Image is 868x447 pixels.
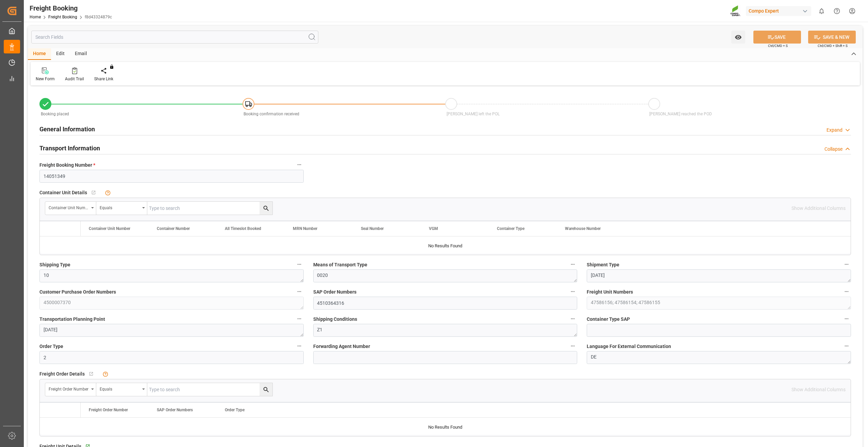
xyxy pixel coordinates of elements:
[260,202,272,215] button: search button
[568,342,577,350] button: Forwarding Agent Number
[39,125,95,134] h2: General Information
[753,31,801,44] button: SAVE
[49,384,89,392] div: Freight Order Number
[842,314,851,323] button: Container Type SAP
[361,226,384,231] span: Seal Number
[225,408,245,412] span: Order Type
[568,314,577,323] button: Shipping Conditions
[51,48,70,60] div: Edit
[39,316,105,323] span: Transportation Planning Point
[65,76,84,82] div: Audit Trail
[587,316,630,323] span: Container Type SAP
[244,112,299,116] span: Booking confirmation received
[827,127,842,134] div: Expand
[31,31,318,44] input: Search Fields
[730,5,741,17] img: Screenshot%202023-09-29%20at%2010.02.21.png_1712312052.png
[746,6,811,16] div: Compo Expert
[39,297,304,310] textarea: 4500007370
[295,160,304,169] button: Freight Booking Number *
[157,408,193,412] span: SAP Order Numbers
[96,383,147,396] button: open menu
[36,76,55,82] div: New Form
[147,383,272,396] input: Type to search
[568,287,577,296] button: SAP Order Numbers
[96,202,147,215] button: open menu
[587,343,671,350] span: Language For External Communication
[48,15,77,19] a: Freight Booking
[293,226,317,231] span: MRN Number
[824,146,842,153] div: Collapse
[39,261,70,268] span: Shipping Type
[447,112,500,116] span: [PERSON_NAME] left the POL
[225,226,261,231] span: All Timeslot Booked
[313,261,367,268] span: Means of Transport Type
[295,287,304,296] button: Customer Purchase Order Numbers
[568,260,577,269] button: Means of Transport Type
[497,226,524,231] span: Container Type
[313,343,370,350] span: Forwarding Agent Number
[45,202,96,215] button: open menu
[295,260,304,269] button: Shipping Type
[587,288,633,296] span: Freight Unit Numbers
[295,342,304,350] button: Order Type
[587,269,851,282] textarea: [DATE]
[313,269,578,282] textarea: 0020
[39,189,87,196] span: Container Unit Details
[818,43,848,48] span: Ctrl/CMD + Shift + S
[295,314,304,323] button: Transportation Planning Point
[28,48,51,60] div: Home
[814,3,829,19] button: show 0 new notifications
[89,226,130,231] span: Container Unit Number
[49,203,89,211] div: Container Unit Number
[70,48,92,60] div: Email
[39,162,95,169] span: Freight Booking Number
[313,288,356,296] span: SAP Order Numbers
[768,43,788,48] span: Ctrl/CMD + S
[100,203,140,211] div: Equals
[842,260,851,269] button: Shipment Type
[39,324,304,337] textarea: [DATE]
[39,288,116,296] span: Customer Purchase Order Numbers
[30,3,112,13] div: Freight Booking
[842,287,851,296] button: Freight Unit Numbers
[829,3,845,19] button: Help Center
[587,261,619,268] span: Shipment Type
[39,343,63,350] span: Order Type
[39,269,304,282] textarea: 10
[30,15,41,19] a: Home
[89,408,128,412] span: Freight Order Number
[157,226,190,231] span: Container Number
[39,370,85,378] span: Freight Order Details
[731,31,745,44] button: open menu
[313,324,578,337] textarea: Z1
[100,384,140,392] div: Equals
[587,297,851,310] textarea: 47586156; 47586154; 47586155
[649,112,712,116] span: [PERSON_NAME] reached the POD
[260,383,272,396] button: search button
[842,342,851,350] button: Language For External Communication
[39,144,100,153] h2: Transport Information
[746,4,814,17] button: Compo Expert
[147,202,272,215] input: Type to search
[45,383,96,396] button: open menu
[587,351,851,364] textarea: DE
[313,316,357,323] span: Shipping Conditions
[41,112,69,116] span: Booking placed
[808,31,856,44] button: SAVE & NEW
[429,226,438,231] span: VGM
[565,226,601,231] span: Warehouse Number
